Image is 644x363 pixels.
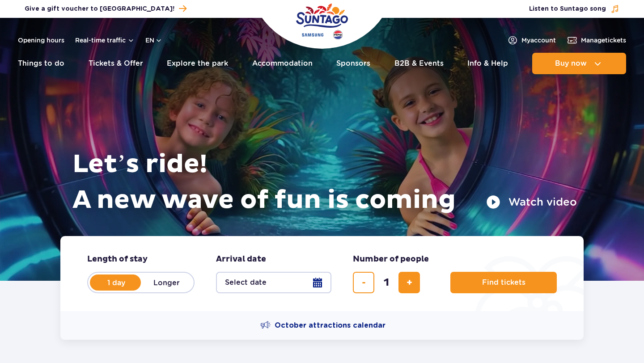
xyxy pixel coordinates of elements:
[275,321,386,330] span: October attractions calendar
[467,53,508,74] a: Info & Help
[25,4,174,13] span: Give a gift voucher to [GEOGRAPHIC_DATA]!
[18,36,64,45] a: Opening hours
[25,3,186,15] a: Give a gift voucher to [GEOGRAPHIC_DATA]!
[529,4,619,13] button: Listen to Suntago song
[353,272,374,293] button: remove ticket
[260,320,386,331] a: October attractions calendar
[376,272,397,293] input: number of tickets
[91,273,142,292] label: 1 day
[87,254,148,265] span: Length of stay
[398,272,420,293] button: add ticket
[336,53,370,74] a: Sponsors
[18,53,64,74] a: Things to do
[60,236,584,311] form: Planning your visit to Park of Poland
[555,59,587,68] span: Buy now
[216,254,266,265] span: Arrival date
[145,36,162,45] button: en
[521,36,556,45] span: My account
[581,36,626,45] span: Manage tickets
[252,53,313,74] a: Accommodation
[482,279,525,287] span: Find tickets
[450,272,557,293] button: Find tickets
[507,35,556,46] a: Myaccount
[353,254,429,265] span: Number of people
[167,53,228,74] a: Explore the park
[529,4,606,13] span: Listen to Suntago song
[75,37,135,44] button: Real-time traffic
[486,195,577,209] button: Watch video
[532,53,626,74] button: Buy now
[567,35,626,46] a: Managetickets
[72,147,577,218] h1: Let’s ride! A new wave of fun is coming
[394,53,444,74] a: B2B & Events
[89,53,143,74] a: Tickets & Offer
[216,272,331,293] button: Select date
[141,273,192,292] label: Longer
